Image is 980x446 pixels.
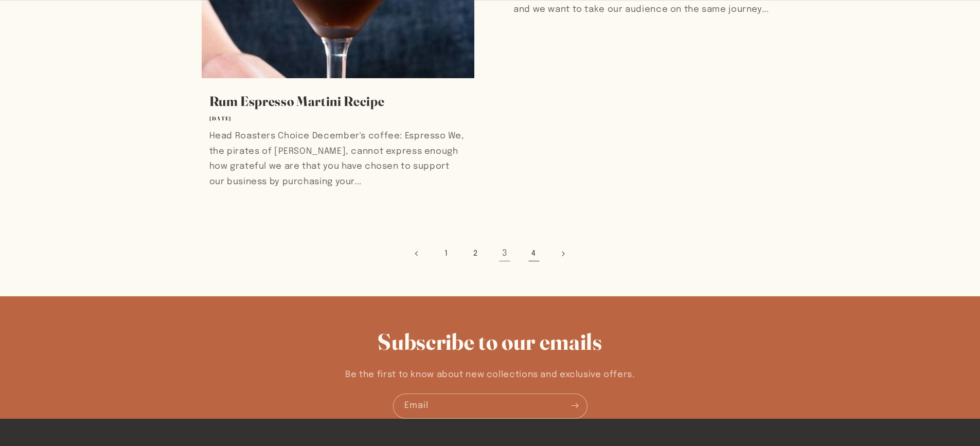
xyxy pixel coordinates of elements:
[522,242,545,265] a: Page 4
[394,394,587,418] input: Email
[493,242,516,265] a: Page 3
[209,93,467,110] a: Rum Espresso Martini Recipe
[193,242,787,265] nav: Pagination
[464,242,487,265] a: Page 2
[405,242,429,265] a: Previous page
[551,242,575,265] a: Next page
[49,327,932,356] h2: Subscribe to our emails
[301,367,679,383] p: Be the first to know about new collections and exclusive offers.
[434,242,458,265] a: Page 1
[563,394,586,419] button: Subscribe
